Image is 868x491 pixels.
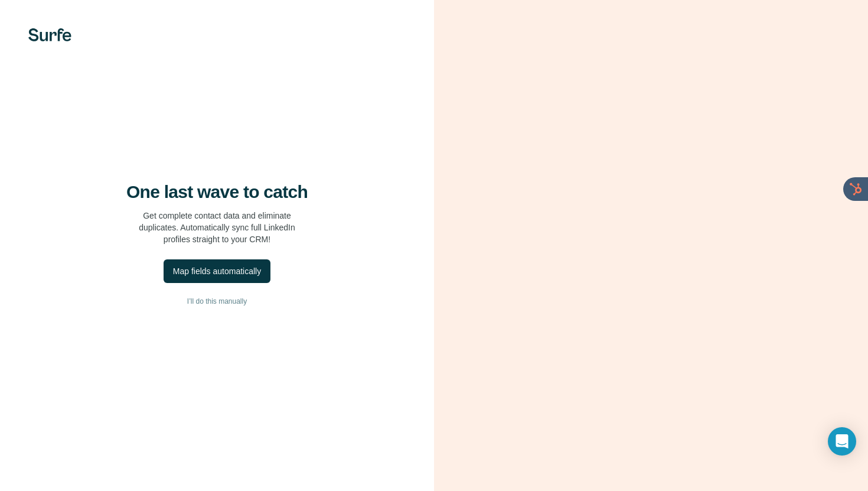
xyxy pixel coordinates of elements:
button: Map fields automatically [164,259,270,283]
button: I’ll do this manually [24,292,410,310]
span: I’ll do this manually [187,296,247,307]
h4: One last wave to catch [126,181,308,203]
div: Open Intercom Messenger [828,427,856,456]
div: Map fields automatically [173,265,261,277]
img: Surfe's logo [28,28,71,41]
p: Get complete contact data and eliminate duplicates. Automatically sync full LinkedIn profiles str... [139,210,295,245]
